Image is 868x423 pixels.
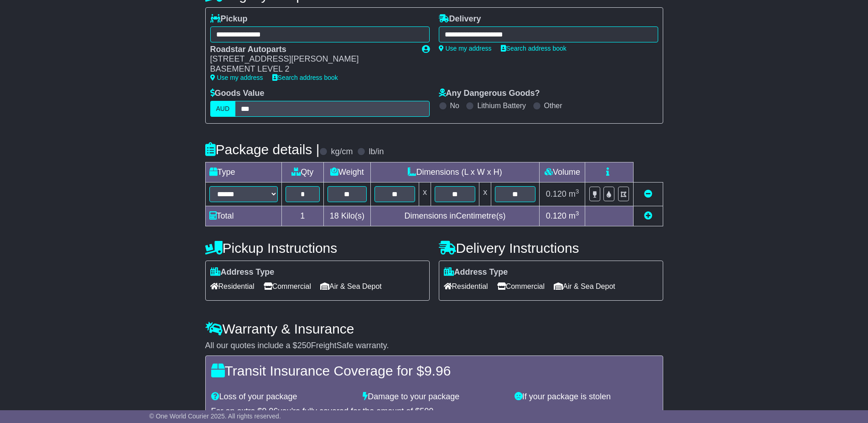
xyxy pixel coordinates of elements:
[370,162,540,182] td: Dimensions (L x W x H)
[497,279,545,293] span: Commercial
[546,211,567,220] span: 0.120
[264,279,311,293] span: Commercial
[297,341,311,350] span: 250
[210,89,265,99] label: Goods Value
[644,189,652,198] a: Remove this item
[330,211,339,220] span: 18
[420,407,433,416] span: 500
[205,162,281,182] td: Type
[281,206,324,226] td: 1
[210,54,413,64] div: [STREET_ADDRESS][PERSON_NAME]
[320,279,382,293] span: Air & Sea Depot
[272,74,338,81] a: Search address book
[569,189,579,198] span: m
[439,89,540,99] label: Any Dangerous Goods?
[210,74,263,81] a: Use my address
[424,363,451,378] span: 9.96
[207,392,359,402] div: Loss of your package
[205,206,281,226] td: Total
[210,267,275,277] label: Address Type
[205,142,320,157] h4: Package details |
[540,162,585,182] td: Volume
[439,240,663,256] h4: Delivery Instructions
[501,45,567,52] a: Search address book
[576,210,579,217] sup: 3
[210,101,236,117] label: AUD
[205,240,430,256] h4: Pickup Instructions
[210,14,248,24] label: Pickup
[439,14,481,24] label: Delivery
[544,101,562,110] label: Other
[211,407,657,417] div: For an extra $ you're fully covered for the amount of $ .
[644,211,652,220] a: Add new item
[477,101,526,110] label: Lithium Battery
[370,206,540,226] td: Dimensions in Centimetre(s)
[211,363,657,378] h4: Transit Insurance Coverage for $
[576,188,579,195] sup: 3
[210,64,413,74] div: BASEMENT LEVEL 2
[210,45,413,55] div: Roadstar Autoparts
[444,279,488,293] span: Residential
[358,392,510,402] div: Damage to your package
[281,162,324,182] td: Qty
[439,45,492,52] a: Use my address
[510,392,662,402] div: If your package is stolen
[369,147,384,157] label: lb/in
[262,407,278,416] span: 9.96
[205,341,663,351] div: All our quotes include a $ FreightSafe warranty.
[546,189,567,198] span: 0.120
[479,182,491,206] td: x
[149,413,281,420] span: © One World Courier 2025. All rights reserved.
[331,147,353,157] label: kg/cm
[210,279,255,293] span: Residential
[450,101,459,110] label: No
[554,279,615,293] span: Air & Sea Depot
[419,182,431,206] td: x
[444,267,508,277] label: Address Type
[569,211,579,220] span: m
[324,206,371,226] td: Kilo(s)
[324,162,371,182] td: Weight
[205,321,663,336] h4: Warranty & Insurance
